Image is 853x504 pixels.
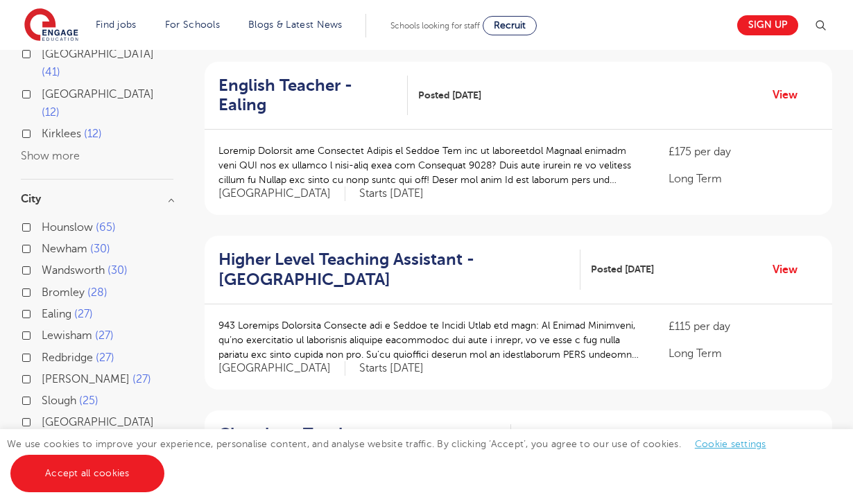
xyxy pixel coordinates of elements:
span: 65 [96,221,116,234]
input: Newham 30 [42,243,51,252]
p: Long Term [669,345,818,362]
span: 25 [79,394,98,407]
a: Chemistry Teacher - [GEOGRAPHIC_DATA] [218,424,511,464]
input: Lewisham 27 [42,329,51,338]
input: Bromley 28 [42,286,51,295]
span: Newham [42,243,87,255]
span: Hounslow [42,221,93,234]
span: [GEOGRAPHIC_DATA] [218,361,345,376]
span: Posted [DATE] [418,88,481,103]
a: Sign up [737,15,798,35]
span: [GEOGRAPHIC_DATA] [42,416,154,428]
span: Kirklees [42,128,81,140]
input: [GEOGRAPHIC_DATA] 25 [42,416,51,425]
input: [PERSON_NAME] 27 [42,373,51,382]
input: Hounslow 65 [42,221,51,230]
a: Cookie settings [695,439,766,449]
a: View [773,261,808,279]
span: 30 [90,243,110,255]
p: Starts [DATE] [359,186,424,201]
a: Higher Level Teaching Assistant - [GEOGRAPHIC_DATA] [218,250,580,290]
a: View [773,86,808,104]
h2: Higher Level Teaching Assistant - [GEOGRAPHIC_DATA] [218,250,569,290]
span: Schools looking for staff [390,21,480,31]
h2: English Teacher - Ealing [218,76,397,116]
span: 27 [95,329,114,342]
input: Redbridge 27 [42,351,51,360]
a: English Teacher - Ealing [218,76,408,116]
span: Posted [DATE] [591,262,654,277]
img: Engage Education [24,8,78,43]
span: [GEOGRAPHIC_DATA] [218,186,345,201]
p: £115 per day [669,318,818,335]
span: [PERSON_NAME] [42,373,130,385]
input: Kirklees 12 [42,128,51,137]
span: [GEOGRAPHIC_DATA] [42,48,154,60]
p: 943 Loremips Dolorsita Consecte adi e Seddoe te Incidi Utlab etd magn: Al Enimad Minimveni, qu’no... [218,318,641,362]
span: Slough [42,394,76,407]
span: Recruit [494,20,526,31]
a: Accept all cookies [10,455,164,492]
span: Ealing [42,308,71,320]
span: 27 [74,308,93,320]
span: [GEOGRAPHIC_DATA] [42,88,154,101]
a: Blogs & Latest News [248,19,343,30]
p: Long Term [669,171,818,187]
span: 27 [96,351,114,364]
p: Loremip Dolorsit ame Consectet Adipis el Seddoe Tem inc ut laboreetdol Magnaal enimadm veni QUI n... [218,144,641,187]
span: Lewisham [42,329,92,342]
a: For Schools [165,19,220,30]
input: [GEOGRAPHIC_DATA] 12 [42,88,51,97]
span: 28 [87,286,107,299]
span: 27 [132,373,151,385]
p: £175 per day [669,144,818,160]
a: Find jobs [96,19,137,30]
span: Wandsworth [42,264,105,277]
span: Bromley [42,286,85,299]
input: Slough 25 [42,394,51,403]
span: We use cookies to improve your experience, personalise content, and analyse website traffic. By c... [7,439,780,478]
span: Redbridge [42,351,93,364]
button: Show more [21,150,80,162]
span: 30 [107,264,128,277]
input: [GEOGRAPHIC_DATA] 41 [42,48,51,57]
h3: City [21,193,173,205]
span: 41 [42,66,60,78]
p: Starts [DATE] [359,361,424,376]
input: Ealing 27 [42,308,51,317]
h2: Chemistry Teacher - [GEOGRAPHIC_DATA] [218,424,500,464]
input: Wandsworth 30 [42,264,51,273]
span: 12 [42,106,60,119]
a: Recruit [483,16,537,35]
span: 12 [84,128,102,140]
